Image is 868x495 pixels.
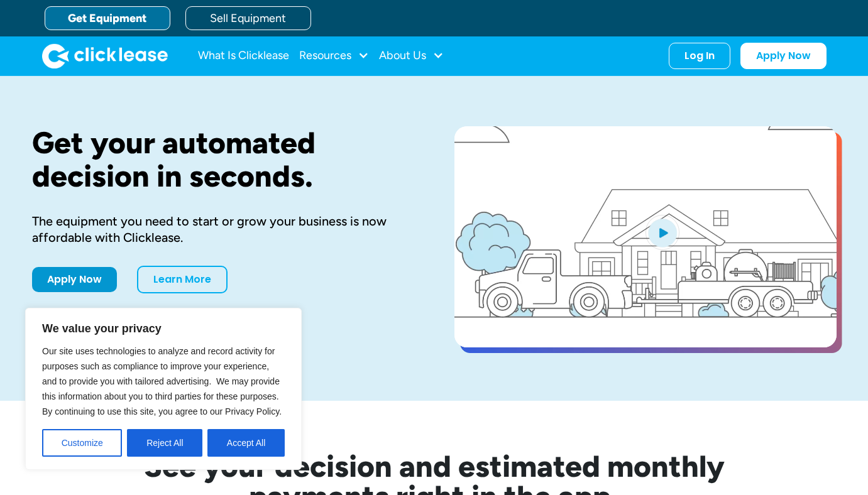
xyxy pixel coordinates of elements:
h1: Get your automated decision in seconds. [32,126,414,193]
div: We value your privacy [25,308,302,470]
a: What Is Clicklease [198,43,289,68]
a: Apply Now [740,43,827,69]
button: Reject All [127,429,202,457]
a: Learn More [137,266,228,293]
img: Blue play button logo on a light blue circular background [646,215,679,250]
a: open lightbox [454,126,837,347]
button: Accept All [207,429,285,457]
div: About Us [379,43,444,68]
img: Clicklease logo [42,43,168,68]
span: Our site uses technologies to analyze and record activity for purposes such as compliance to impr... [42,346,282,416]
div: The equipment you need to start or grow your business is now affordable with Clicklease. [32,213,414,246]
a: Get Equipment [45,6,170,30]
div: Log In [684,50,715,62]
a: Sell Equipment [185,6,311,30]
div: Resources [299,43,369,68]
button: Customize [42,429,122,457]
a: Apply Now [32,267,117,292]
p: We value your privacy [42,321,285,336]
a: home [42,43,168,68]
